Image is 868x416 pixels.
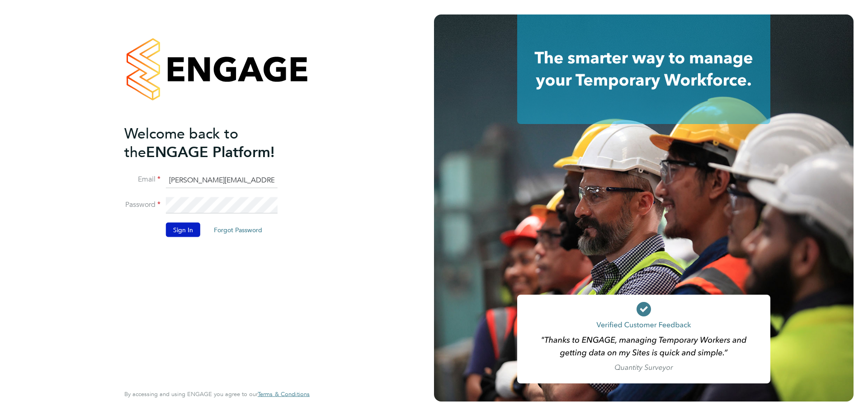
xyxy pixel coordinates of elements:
button: Sign In [166,223,200,237]
span: By accessing and using ENGAGE you agree to our [124,390,310,398]
a: Terms & Conditions [258,391,310,398]
label: Email [124,175,160,184]
label: Password [124,200,160,210]
button: Forgot Password [207,223,269,237]
h2: ENGAGE Platform! [124,124,301,161]
span: Terms & Conditions [258,390,310,398]
input: Enter your work email... [166,172,278,188]
span: Welcome back to the [124,124,238,161]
